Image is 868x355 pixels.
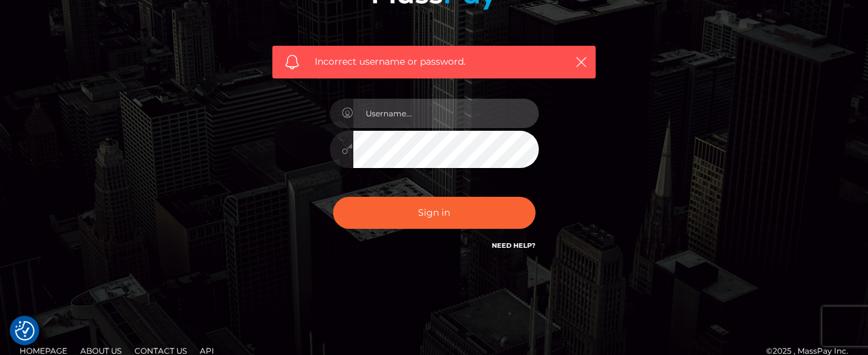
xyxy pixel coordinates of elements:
span: Incorrect username or password. [315,55,553,69]
button: Consent Preferences [15,321,35,341]
img: Revisit consent button [15,321,35,341]
a: Need Help? [492,241,536,250]
input: Username... [353,99,539,128]
button: Sign in [333,197,536,229]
